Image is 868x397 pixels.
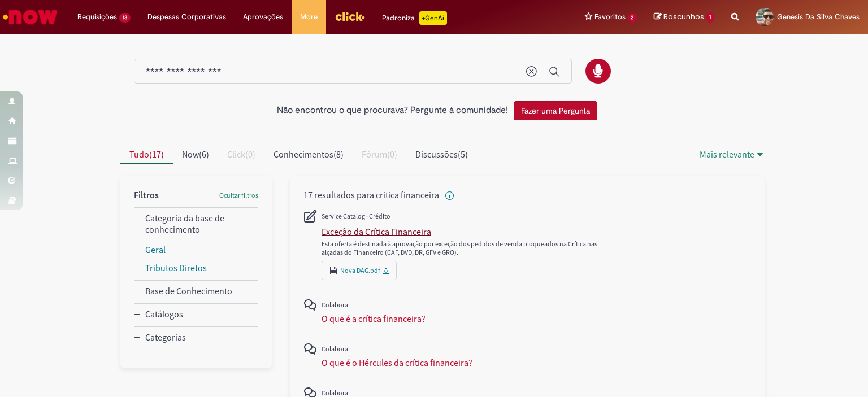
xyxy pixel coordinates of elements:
[300,11,318,23] span: More
[777,12,860,21] span: Genesis Da Silva Chaves
[706,12,714,23] span: 1
[119,13,131,23] span: 13
[663,11,704,22] span: Rascunhos
[243,11,283,23] span: Aprovações
[594,11,626,23] span: Favoritos
[1,6,59,28] img: ServiceNow
[277,106,508,116] h2: Não encontrou o que procurava? Pergunte à comunidade!
[628,13,637,23] span: 2
[382,11,447,25] div: Padroniza
[654,12,714,23] a: Rascunhos
[335,8,365,25] img: click_logo_yellow_360x200.png
[147,11,226,23] span: Despesas Corporativas
[419,11,447,25] p: +GenAi
[514,101,597,120] button: Fazer uma Pergunta
[77,11,117,23] span: Requisições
